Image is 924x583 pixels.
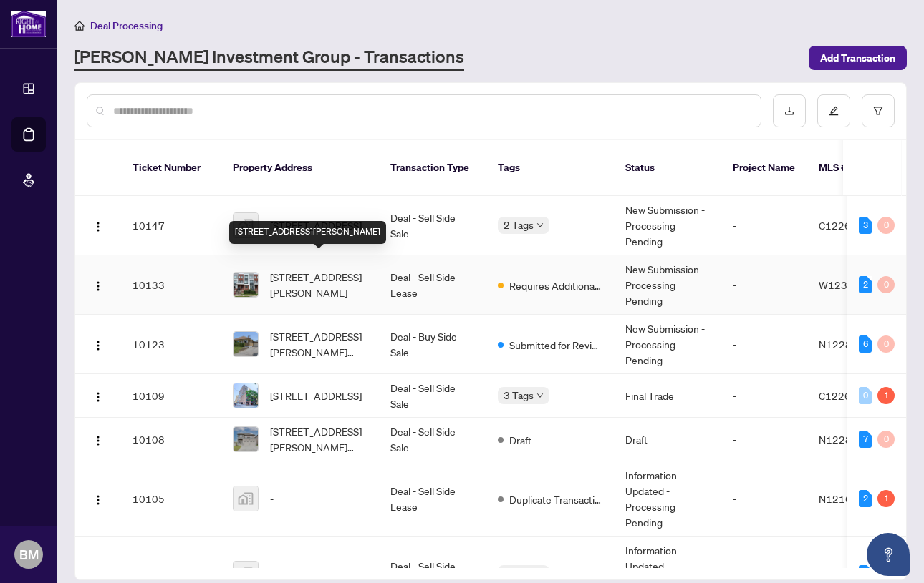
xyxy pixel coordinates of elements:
td: - [721,315,807,374]
div: 1 [877,490,895,507]
span: Duplicate Transaction [509,491,602,507]
span: [STREET_ADDRESS][PERSON_NAME][PERSON_NAME] [270,423,367,455]
td: New Submission - Processing Pending [614,315,721,374]
img: thumbnail-img [234,332,258,356]
span: - [270,491,274,506]
td: Deal - Sell Side Sale [379,374,486,418]
td: - [721,418,807,461]
span: N12164468 [819,567,877,580]
td: 10123 [121,315,221,374]
div: 7 [859,431,872,448]
span: Requires Additional Docs [509,278,602,293]
td: Deal - Sell Side Sale [379,418,486,461]
div: 1 [877,387,895,404]
span: N12283990 [819,338,877,351]
img: Logo [92,221,104,232]
span: download [784,106,794,116]
td: 10109 [121,374,221,418]
img: logo [11,11,46,37]
img: thumbnail-img [234,383,258,408]
img: Logo [92,340,104,351]
td: - [721,461,807,537]
div: 3 [859,217,872,234]
span: N12164468 [819,492,877,505]
img: Logo [92,280,104,292]
span: [STREET_ADDRESS] [270,217,362,233]
td: Deal - Sell Side Lease [379,255,486,315]
button: Add Transaction [809,46,907,70]
img: thumbnail-img [234,486,258,511]
span: C12266292 [819,389,877,402]
td: - [721,255,807,315]
th: Project Name [721,140,807,196]
th: Tags [486,140,614,196]
th: MLS # [807,140,893,196]
span: home [74,21,85,31]
span: 2 Tags [504,565,534,582]
td: 10133 [121,255,221,315]
span: edit [829,106,839,116]
img: thumbnail-img [234,273,258,297]
th: Ticket Number [121,140,221,196]
div: 0 [877,217,895,234]
button: Logo [87,273,110,296]
img: Logo [92,391,104,403]
td: - [721,374,807,418]
td: New Submission - Processing Pending [614,196,721,255]
span: [STREET_ADDRESS][PERSON_NAME][PERSON_NAME] [270,328,367,360]
div: 0 [859,387,872,404]
td: Deal - Sell Side Lease [379,461,486,537]
th: Status [614,140,721,196]
button: Logo [87,384,110,407]
a: [PERSON_NAME] Investment Group - Transactions [74,45,464,71]
td: 10108 [121,418,221,461]
div: 6 [859,335,872,353]
td: Final Trade [614,374,721,418]
span: 3 Tags [504,387,534,403]
button: Logo [87,214,110,237]
div: 2 [859,276,872,293]
button: download [773,94,806,127]
button: Logo [87,487,110,510]
span: down [536,392,544,399]
th: Transaction Type [379,140,486,196]
span: [STREET_ADDRESS][PERSON_NAME] [270,269,367,300]
span: BM [19,544,39,564]
td: 10105 [121,461,221,537]
span: Draft [509,432,531,448]
div: 2 [859,490,872,507]
button: Logo [87,428,110,451]
td: - [721,196,807,255]
span: [STREET_ADDRESS] [270,388,362,403]
span: filter [873,106,883,116]
img: thumbnail-img [234,427,258,451]
button: Logo [87,333,110,356]
td: Draft [614,418,721,461]
button: edit [817,94,850,127]
span: W12321822 [819,278,880,291]
td: Deal - Buy Side Sale [379,315,486,374]
button: filter [862,94,895,127]
div: [STREET_ADDRESS][PERSON_NAME] [229,221,386,244]
div: 0 [877,431,895,448]
button: Open asap [867,533,910,576]
img: Logo [92,494,104,506]
td: New Submission - Processing Pending [614,255,721,315]
span: [STREET_ADDRESS] [270,566,362,582]
td: Information Updated - Processing Pending [614,461,721,537]
span: Submitted for Review [509,337,602,353]
img: Logo [92,435,104,446]
div: 5 [859,565,872,582]
img: thumbnail-img [234,213,258,237]
th: Property Address [221,140,379,196]
span: C12266292 [819,219,877,232]
td: 10147 [121,196,221,255]
span: Deal Processing [90,19,163,32]
span: Add Transaction [820,46,895,69]
span: 2 Tags [504,217,534,233]
div: 0 [877,335,895,353]
span: down [536,222,544,229]
td: Deal - Sell Side Sale [379,196,486,255]
span: N12285992 [819,433,877,446]
div: 0 [877,276,895,293]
